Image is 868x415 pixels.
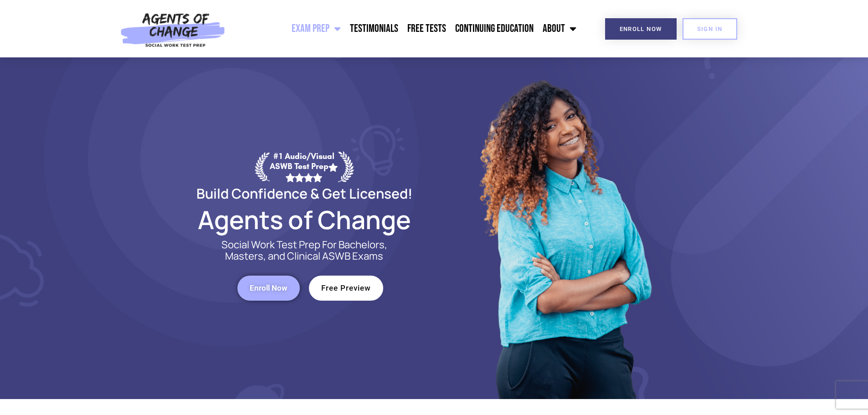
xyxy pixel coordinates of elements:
span: Enroll Now [250,284,288,292]
nav: Menu [230,17,581,40]
a: Enroll Now [605,18,677,40]
a: Testimonials [345,17,403,40]
p: Social Work Test Prep For Bachelors, Masters, and Clinical ASWB Exams [211,239,398,262]
a: Free Preview [309,276,383,301]
h2: Build Confidence & Get Licensed! [175,187,434,200]
a: Exam Prep [287,17,345,40]
a: SIGN IN [683,18,737,40]
span: SIGN IN [697,26,723,32]
img: Website Image 1 (1) [473,57,655,399]
a: Enroll Now [237,276,300,301]
div: #1 Audio/Visual ASWB Test Prep [270,151,338,182]
span: Free Preview [321,284,371,292]
span: Enroll Now [620,26,662,32]
h2: Agents of Change [175,209,434,230]
a: Continuing Education [451,17,538,40]
a: Free Tests [403,17,451,40]
a: About [538,17,581,40]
